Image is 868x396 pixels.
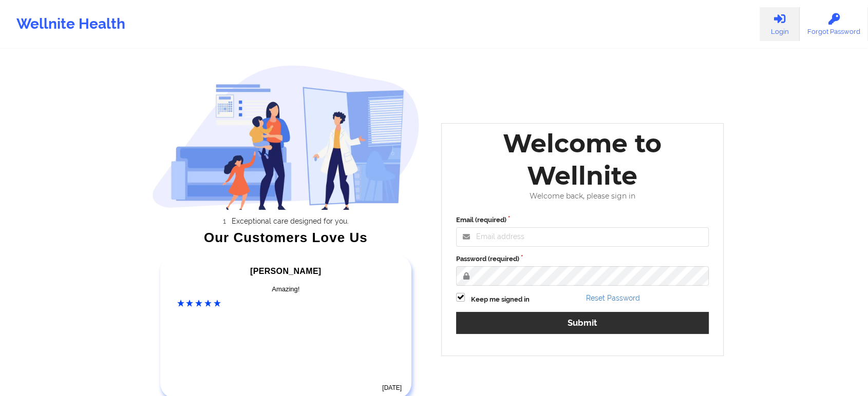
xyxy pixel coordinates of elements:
[449,127,716,192] div: Welcome to Wellnite
[161,217,420,225] li: Exceptional care designed for you.
[456,215,709,225] label: Email (required)
[250,267,321,275] span: [PERSON_NAME]
[586,294,640,302] a: Reset Password
[382,384,402,391] time: [DATE]
[152,65,420,210] img: wellnite-auth-hero_200.c722682e.png
[456,312,709,334] button: Submit
[449,192,716,201] div: Welcome back, please sign in
[177,284,395,294] div: Amazing!
[760,7,800,41] a: Login
[152,232,420,243] div: Our Customers Love Us
[800,7,868,41] a: Forgot Password
[471,294,530,305] label: Keep me signed in
[456,227,709,247] input: Email address
[456,254,709,264] label: Password (required)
